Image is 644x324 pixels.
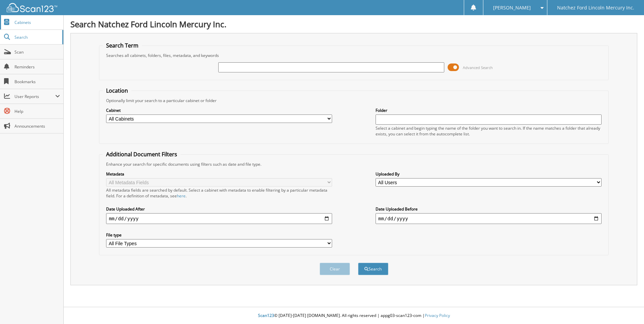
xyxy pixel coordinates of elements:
[258,313,274,318] span: Scan123
[106,107,332,113] label: Cabinet
[103,151,181,158] legend: Additional Document Filters
[610,292,644,324] iframe: Chat Widget
[376,107,602,113] label: Folder
[425,313,450,318] a: Privacy Policy
[70,19,637,30] h1: Search Natchez Ford Lincoln Mercury Inc.
[7,3,57,12] img: scan123-logo-white.svg
[320,263,350,275] button: Clear
[14,123,60,129] span: Announcements
[103,98,605,103] div: Optionally limit your search to a particular cabinet or folder
[14,49,60,55] span: Scan
[14,64,60,70] span: Reminders
[376,171,602,177] label: Uploaded By
[14,79,60,85] span: Bookmarks
[103,87,131,94] legend: Location
[493,6,531,10] span: [PERSON_NAME]
[106,171,332,177] label: Metadata
[14,34,59,40] span: Search
[14,108,60,114] span: Help
[376,213,602,224] input: end
[376,206,602,212] label: Date Uploaded Before
[103,161,605,167] div: Enhance your search for specific documents using filters such as date and file type.
[64,307,644,324] div: © [DATE]-[DATE] [DOMAIN_NAME]. All rights reserved | appg03-scan123-com |
[177,193,186,199] a: here
[14,20,60,25] span: Cabinets
[463,65,493,70] span: Advanced Search
[106,213,332,224] input: start
[106,206,332,212] label: Date Uploaded After
[358,263,388,275] button: Search
[103,42,142,49] legend: Search Term
[103,53,605,58] div: Searches all cabinets, folders, files, metadata, and keywords
[106,187,332,199] div: All metadata fields are searched by default. Select a cabinet with metadata to enable filtering b...
[376,125,602,137] div: Select a cabinet and begin typing the name of the folder you want to search in. If the name match...
[106,232,332,238] label: File type
[557,6,634,10] span: Natchez Ford Lincoln Mercury Inc.
[14,94,55,99] span: User Reports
